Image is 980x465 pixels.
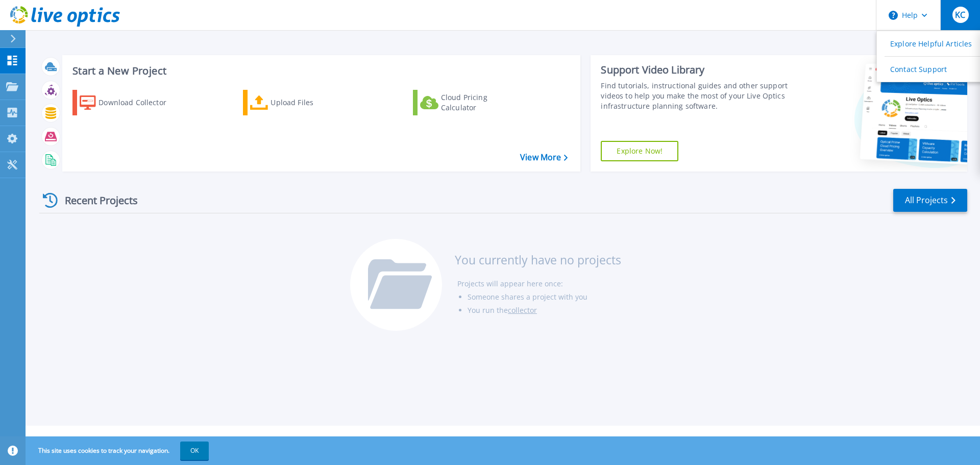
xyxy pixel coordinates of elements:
[243,90,357,115] a: Upload Files
[893,189,967,212] a: All Projects
[468,304,621,317] li: You run the
[508,305,537,315] a: collector
[28,442,209,460] span: This site uses cookies to track your navigation.
[271,92,352,113] div: Upload Files
[441,92,523,113] div: Cloud Pricing Calculator
[99,92,180,113] div: Download Collector
[72,65,568,77] h3: Start a New Project
[955,11,965,19] span: KC
[601,63,793,77] div: Support Video Library
[39,188,152,213] div: Recent Projects
[413,90,527,115] a: Cloud Pricing Calculator
[468,290,621,304] li: Someone shares a project with you
[520,153,568,162] a: View More
[180,442,209,460] button: OK
[457,277,621,290] li: Projects will appear here once:
[601,81,793,111] div: Find tutorials, instructional guides and other support videos to help you make the most of your L...
[72,90,186,115] a: Download Collector
[455,254,621,265] h3: You currently have no projects
[601,141,678,161] a: Explore Now!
